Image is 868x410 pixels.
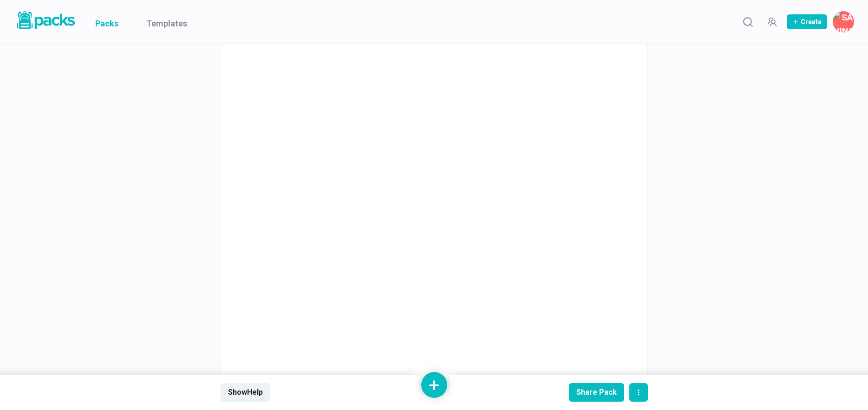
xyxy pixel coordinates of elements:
button: Savina Tilmann [833,11,854,32]
div: Share Pack [576,388,617,397]
img: Packs logo [14,9,77,31]
button: Share Pack [569,383,624,402]
a: Packs logo [14,9,77,34]
button: Search [738,13,757,31]
button: Manage Team Invites [763,13,781,31]
button: actions [629,383,648,402]
button: Create Pack [787,14,827,29]
button: ShowHelp [221,383,270,402]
